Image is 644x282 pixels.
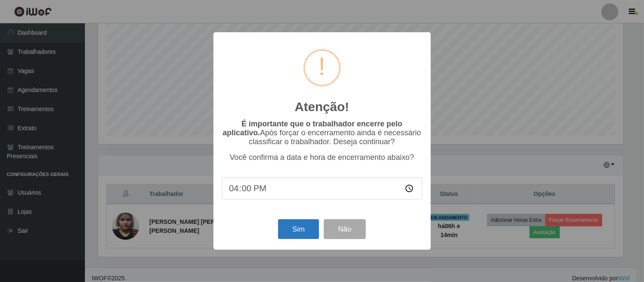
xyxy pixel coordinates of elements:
p: Você confirma a data e hora de encerramento abaixo? [222,153,422,162]
h2: Atenção! [295,99,349,114]
button: Não [324,219,366,239]
p: Após forçar o encerramento ainda é necessário classificar o trabalhador. Deseja continuar? [222,120,422,146]
button: Sim [278,219,319,239]
b: É importante que o trabalhador encerre pelo aplicativo. [223,120,402,137]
